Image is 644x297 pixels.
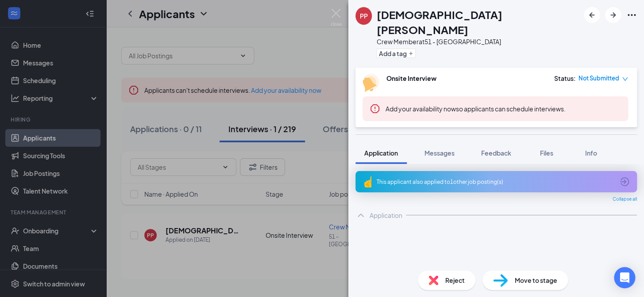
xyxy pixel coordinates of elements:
[386,74,436,82] b: Onsite Interview
[584,7,600,23] button: ArrowLeftNew
[376,37,579,46] div: Crew Member at 51 - [GEOGRAPHIC_DATA]
[614,267,635,288] div: Open Intercom Messenger
[540,149,553,157] span: Files
[376,49,416,58] button: PlusAdd a tag
[626,10,637,20] svg: Ellipses
[445,275,465,285] span: Reject
[377,178,614,186] div: This applicant also applied to 1 other job posting(s)
[355,210,366,221] svg: ChevronUp
[364,149,398,157] span: Application
[554,74,576,83] div: Status :
[370,211,402,220] div: Application
[370,103,380,114] svg: Error
[386,104,456,113] button: Add your availability now
[424,149,455,157] span: Messages
[619,176,630,187] svg: ArrowCircle
[515,275,557,285] span: Move to stage
[360,11,368,20] div: PP
[586,10,597,20] svg: ArrowLeftNew
[386,105,566,113] span: so applicants can schedule interviews.
[605,7,621,23] button: ArrowRight
[578,74,619,83] span: Not Submitted
[608,10,618,20] svg: ArrowRight
[585,149,597,157] span: Info
[622,76,628,82] span: down
[408,51,413,56] svg: Plus
[376,7,579,37] h1: [DEMOGRAPHIC_DATA][PERSON_NAME]
[481,149,511,157] span: Feedback
[613,196,637,203] span: Collapse all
